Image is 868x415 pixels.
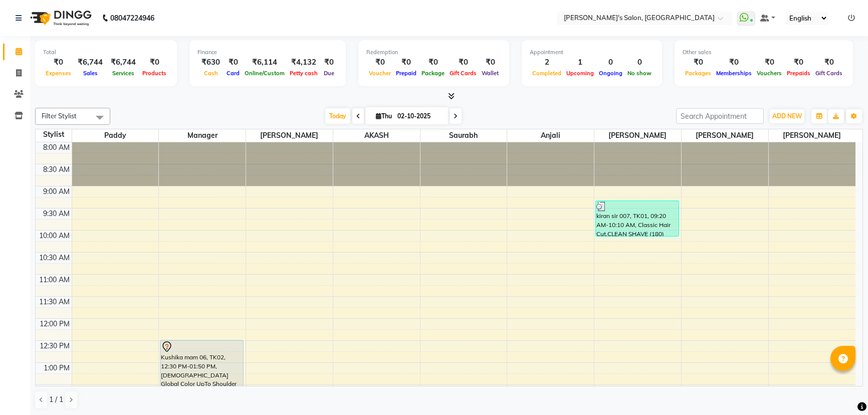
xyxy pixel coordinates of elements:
[287,57,320,68] div: ₹4,132
[37,253,72,263] div: 10:30 AM
[140,70,169,77] span: Products
[596,57,625,68] div: 0
[42,112,77,120] span: Filter Stylist
[38,341,72,351] div: 12:30 PM
[813,70,845,77] span: Gift Cards
[160,340,243,397] div: Kushika mam 06, TK02, 12:30 PM-01:50 PM, [DEMOGRAPHIC_DATA] Global Color UpTo Shoulder [DEMOGRAPH...
[41,209,72,219] div: 9:30 AM
[287,70,320,77] span: Petty cash
[394,109,445,124] input: 2025-10-02
[224,57,242,68] div: ₹0
[683,48,845,57] div: Other sales
[320,57,338,68] div: ₹0
[564,57,596,68] div: 1
[530,48,654,57] div: Appointment
[447,57,479,68] div: ₹0
[110,70,137,77] span: Services
[242,70,287,77] span: Online/Custom
[530,70,564,77] span: Completed
[366,48,501,57] div: Redemption
[242,57,287,68] div: ₹6,114
[37,297,72,307] div: 11:30 AM
[479,70,501,77] span: Wallet
[366,70,393,77] span: Voucher
[107,57,140,68] div: ₹6,744
[140,57,169,68] div: ₹0
[373,112,394,120] span: Thu
[26,4,94,32] img: logo
[770,109,804,123] button: ADD NEW
[43,48,169,57] div: Total
[754,57,784,68] div: ₹0
[769,129,855,142] span: [PERSON_NAME]
[594,129,681,142] span: [PERSON_NAME]
[197,57,224,68] div: ₹630
[420,129,507,142] span: Saurabh
[479,57,501,68] div: ₹0
[201,70,221,77] span: Cash
[41,164,72,175] div: 8:30 AM
[49,394,63,405] span: 1 / 1
[676,108,764,124] input: Search Appointment
[393,57,419,68] div: ₹0
[197,48,338,57] div: Finance
[564,70,596,77] span: Upcoming
[419,70,447,77] span: Package
[683,57,714,68] div: ₹0
[682,129,768,142] span: [PERSON_NAME]
[530,57,564,68] div: 2
[81,70,100,77] span: Sales
[43,57,74,68] div: ₹0
[36,129,72,140] div: Stylist
[42,385,72,395] div: 1:30 PM
[321,70,337,77] span: Due
[596,70,625,77] span: Ongoing
[110,4,154,32] b: 08047224946
[74,57,107,68] div: ₹6,744
[72,129,159,142] span: Paddy
[41,142,72,153] div: 8:00 AM
[772,112,802,120] span: ADD NEW
[714,57,754,68] div: ₹0
[325,108,350,124] span: Today
[813,57,845,68] div: ₹0
[37,231,72,241] div: 10:00 AM
[625,70,654,77] span: No show
[447,70,479,77] span: Gift Cards
[366,57,393,68] div: ₹0
[683,70,714,77] span: Packages
[507,129,594,142] span: Anjali
[333,129,420,142] span: AKASH
[826,375,858,405] iframe: chat widget
[393,70,419,77] span: Prepaid
[43,70,74,77] span: Expenses
[42,363,72,373] div: 1:00 PM
[38,319,72,329] div: 12:00 PM
[419,57,447,68] div: ₹0
[246,129,333,142] span: [PERSON_NAME]
[784,57,813,68] div: ₹0
[159,129,246,142] span: Manager
[754,70,784,77] span: Vouchers
[224,70,242,77] span: Card
[37,275,72,285] div: 11:00 AM
[625,57,654,68] div: 0
[596,201,678,236] div: kiran sir 007, TK01, 09:20 AM-10:10 AM, Classic Hair Cut,CLEAN SHAVE (180)
[41,186,72,197] div: 9:00 AM
[784,70,813,77] span: Prepaids
[714,70,754,77] span: Memberships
